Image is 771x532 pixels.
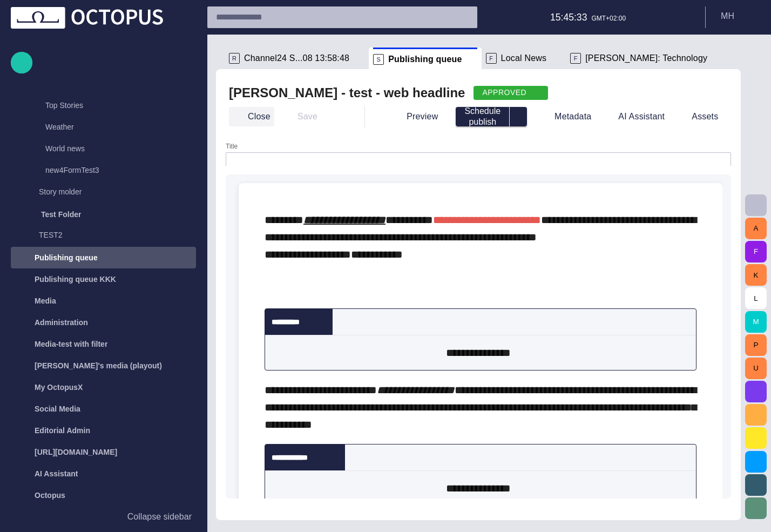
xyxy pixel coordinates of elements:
[536,107,595,126] button: Metadata
[11,484,196,506] div: Octopus
[229,53,240,64] p: R
[11,463,196,484] div: AI Assistant
[745,311,767,333] button: M
[745,287,767,309] button: L
[11,7,163,29] img: Octopus News Room
[244,53,349,64] span: Channel24 S...08 13:58:48
[482,48,566,69] div: FLocal News
[127,510,192,523] p: Collapse sidebar
[745,358,767,379] button: U
[35,339,107,349] p: Media-test with filter
[24,117,196,139] div: Weather
[11,333,196,355] div: Media-test with filter
[566,48,712,69] div: F[PERSON_NAME]: Technology
[35,468,78,479] p: AI Assistant
[591,14,626,23] p: GMT+02:00
[35,295,56,306] p: Media
[570,53,581,64] p: F
[456,107,527,126] div: Button group with publish options
[41,209,81,220] p: Test Folder
[745,241,767,262] button: F
[721,10,734,23] p: M H
[510,107,527,126] button: select publish option
[35,490,65,501] p: Octopus
[45,122,196,132] p: Weather
[24,139,196,160] div: World news
[599,107,668,126] button: AI Assistant
[35,274,116,285] p: Publishing queue KKK
[11,355,196,376] div: [PERSON_NAME]'s media (playout)
[35,382,83,393] p: My OctopusX
[745,218,767,239] button: A
[11,290,196,312] div: Media
[225,48,369,69] div: RChannel24 S...08 13:58:48
[369,48,481,69] div: SPublishing queue
[35,403,80,414] p: Social Media
[745,334,767,356] button: P
[382,107,447,126] button: Preview
[17,225,196,247] div: TEST2
[456,107,510,126] button: Schedule publish
[11,247,196,268] div: Publishing queue
[35,360,162,371] p: [PERSON_NAME]'s media (playout)
[17,182,196,204] div: Story molder
[24,160,196,182] div: new4FormTest3
[45,100,196,111] p: Top Stories
[226,142,238,151] label: Title
[745,264,767,286] button: K
[585,53,707,64] span: [PERSON_NAME]: Technology
[501,53,547,64] span: Local News
[474,86,548,100] button: APPROVED
[673,107,722,126] button: Assets
[39,230,196,240] p: TEST2
[373,54,384,65] p: S
[388,54,462,65] span: Publishing queue
[24,96,196,117] div: Top Stories
[35,252,98,263] p: Publishing queue
[11,506,196,528] button: Collapse sidebar
[550,10,587,24] p: 15:45:33
[35,317,88,328] p: Administration
[35,425,90,436] p: Editorial Admin
[39,186,196,197] p: Story molder
[35,447,117,457] p: [URL][DOMAIN_NAME]
[712,6,765,26] button: MH
[11,441,196,463] div: [URL][DOMAIN_NAME]
[229,107,274,126] button: Close
[45,165,196,176] p: new4FormTest3
[486,53,497,64] p: F
[45,143,196,154] p: World news
[229,84,465,102] h2: Karel - test - web headline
